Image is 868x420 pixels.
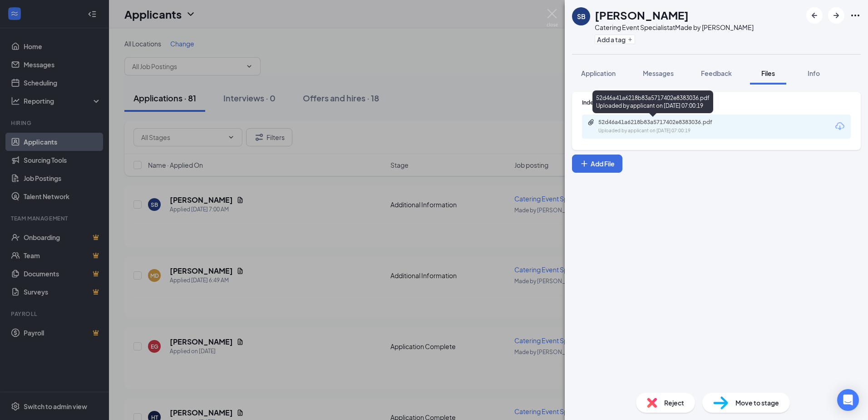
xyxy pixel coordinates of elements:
[837,389,859,411] div: Open Intercom Messenger
[587,119,595,126] svg: Paperclip
[581,69,616,77] span: Application
[809,10,820,21] svg: ArrowLeftNew
[735,398,779,408] span: Move to stage
[582,99,851,106] div: Indeed Resume
[595,35,635,44] button: PlusAdd a tag
[595,7,689,23] h1: [PERSON_NAME]
[598,127,735,135] div: Uploaded by applicant on [DATE] 07:00:19
[627,37,633,42] svg: Plus
[828,7,844,24] button: ArrowRight
[587,119,735,135] a: Paperclip52d46a41a6218b83a5717402e8383036.pdfUploaded by applicant on [DATE] 07:00:19
[850,10,861,21] svg: Ellipses
[577,12,586,21] div: SB
[761,69,775,77] span: Files
[572,155,622,173] button: Add FilePlus
[808,69,820,77] span: Info
[701,69,732,77] span: Feedback
[831,10,842,21] svg: ArrowRight
[643,69,674,77] span: Messages
[806,7,823,24] button: ArrowLeftNew
[664,398,684,408] span: Reject
[598,119,725,126] div: 52d46a41a6218b83a5717402e8383036.pdf
[592,90,713,113] div: 52d46a41a6218b83a5717402e8383036.pdf Uploaded by applicant on [DATE] 07:00:19
[834,121,845,132] svg: Download
[595,23,754,32] div: Catering Event Specialist at Made by [PERSON_NAME]
[580,159,589,168] svg: Plus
